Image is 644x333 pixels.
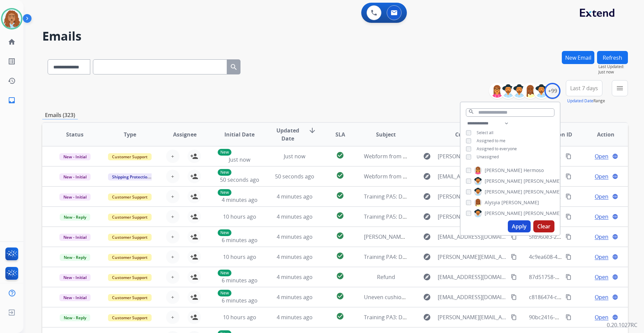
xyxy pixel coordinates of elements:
mat-icon: language [612,214,618,220]
span: Status [66,130,84,138]
span: Just now [598,69,628,75]
span: 10 hours ago [223,253,256,261]
mat-icon: check_circle [336,151,344,159]
mat-icon: content_copy [566,274,572,280]
mat-icon: person_add [190,293,198,301]
h2: Emails [42,30,628,43]
span: Training PA5: Do Not Assign ([PERSON_NAME]) [364,213,481,220]
span: New - Initial [59,153,91,160]
mat-icon: content_copy [511,294,517,300]
span: 6 minutes ago [222,277,258,284]
mat-icon: inbox [8,96,16,104]
span: 10 hours ago [223,314,256,321]
p: Emails (323) [42,111,78,119]
mat-icon: language [612,193,618,200]
span: [PERSON_NAME] [501,199,539,206]
mat-icon: person_add [190,152,198,160]
button: Updated Date [567,98,593,104]
span: + [171,253,174,261]
mat-icon: content_copy [566,153,572,159]
p: New [218,169,231,176]
mat-icon: language [612,314,618,320]
span: New - Reply [60,214,90,221]
span: Shipping Protection [108,173,154,180]
span: [PERSON_NAME][EMAIL_ADDRESS][DOMAIN_NAME] [438,313,507,321]
span: New - Initial [59,193,91,201]
span: New - Initial [59,173,91,180]
span: [PERSON_NAME] [485,178,522,184]
mat-icon: language [612,234,618,240]
span: Assigned to me [477,138,505,144]
mat-icon: explore [423,213,431,221]
span: New - Initial [59,294,91,301]
mat-icon: content_copy [566,294,572,300]
mat-icon: person_add [190,313,198,321]
span: c8186474-c7e8-4eb7-9694-315c106d5fb1 [529,293,631,301]
span: 4 minutes ago [277,253,313,261]
span: Just now [229,156,250,163]
mat-icon: language [612,173,618,179]
span: Assigned to everyone [477,146,517,152]
mat-icon: explore [423,172,431,180]
mat-icon: explore [423,273,431,281]
span: [EMAIL_ADDRESS][DOMAIN_NAME] [438,293,507,301]
span: 4 minutes ago [277,233,313,240]
mat-icon: content_copy [566,254,572,260]
span: [PERSON_NAME][EMAIL_ADDRESS][DOMAIN_NAME] [438,253,507,261]
span: [EMAIL_ADDRESS][DOMAIN_NAME] [438,172,507,180]
span: [PERSON_NAME] [524,210,561,217]
p: New [218,229,231,236]
span: Unassigned [477,154,499,160]
button: Clear [533,220,554,232]
span: Webform from [PERSON_NAME][EMAIL_ADDRESS][DOMAIN_NAME] on [DATE] [364,153,557,160]
button: + [166,270,179,284]
span: New - Initial [59,234,91,241]
th: Action [573,123,628,146]
p: 0.20.1027RC [607,321,637,329]
span: 50 seconds ago [275,173,314,180]
mat-icon: person_add [190,213,198,221]
mat-icon: language [612,274,618,280]
button: + [166,311,179,324]
span: [PERSON_NAME][EMAIL_ADDRESS][DOMAIN_NAME] [438,192,507,201]
mat-icon: check_circle [336,191,344,200]
mat-icon: explore [423,293,431,301]
span: Customer Support [108,193,152,201]
span: 50 seconds ago [220,176,259,183]
mat-icon: history [8,77,16,85]
mat-icon: list_alt [8,57,16,65]
p: New [218,290,231,296]
mat-icon: content_copy [511,274,517,280]
span: Customer Support [108,274,152,281]
mat-icon: check_circle [336,252,344,260]
span: 4 minutes ago [277,293,313,301]
button: Last 7 days [566,80,602,96]
span: Open [595,293,608,301]
span: 10 hours ago [223,213,256,220]
span: Open [595,253,608,261]
mat-icon: language [612,294,618,300]
span: Updated Date [273,126,303,143]
span: 90bc2416-1e9c-49b2-ae21-e0a701c77c50 [529,314,632,321]
p: New [218,189,231,196]
span: [PERSON_NAME] [485,210,522,217]
span: 6 minutes ago [222,236,258,244]
span: Customer Support [108,294,152,301]
mat-icon: person_add [190,253,198,261]
mat-icon: explore [423,313,431,321]
mat-icon: content_copy [566,193,572,200]
mat-icon: person_add [190,233,198,241]
span: Hermoso [524,167,544,174]
span: [PERSON_NAME] [524,188,561,195]
span: Open [595,213,608,221]
span: Refund [377,273,395,281]
span: New - Initial [59,274,91,281]
span: Alysyia [485,199,500,206]
span: Uneven cushion wear/warranty [364,293,443,301]
span: 6 minutes ago [222,297,258,304]
span: [PERSON_NAME][EMAIL_ADDRESS][DOMAIN_NAME] [438,213,507,221]
mat-icon: check_circle [336,272,344,280]
span: + [171,313,174,321]
mat-icon: check_circle [336,212,344,220]
span: + [171,213,174,221]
